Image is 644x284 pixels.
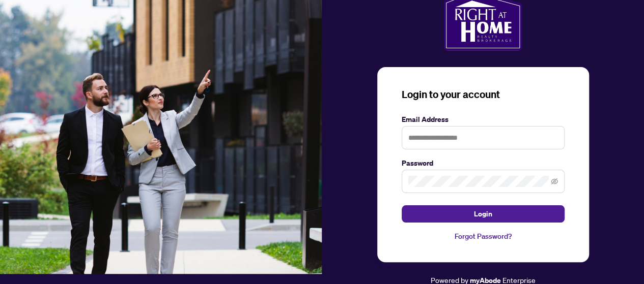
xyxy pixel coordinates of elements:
label: Password [402,157,565,169]
h3: Login to your account [402,87,565,102]
a: Forgot Password? [402,231,565,242]
label: Email Address [402,114,565,125]
button: Login [402,205,565,223]
span: Login [474,206,492,222]
span: eye-invisible [551,178,558,185]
